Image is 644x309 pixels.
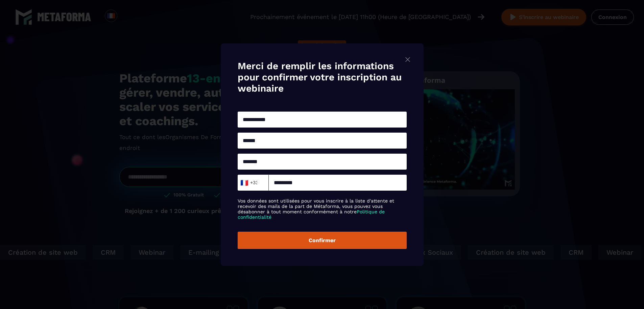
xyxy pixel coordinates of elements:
[238,175,269,191] div: Search for option
[238,232,407,249] button: Confirmer
[258,177,263,188] input: Search for option
[238,209,385,220] a: Politique de confidentialité
[404,55,412,64] img: close
[238,198,407,220] label: Vos données sont utilisées pour vous inscrire à la liste d'attente et recevoir des mails de la pa...
[242,178,256,187] span: +33
[240,178,248,187] span: 🇫🇷
[238,60,407,94] h4: Merci de remplir les informations pour confirmer votre inscription au webinaire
